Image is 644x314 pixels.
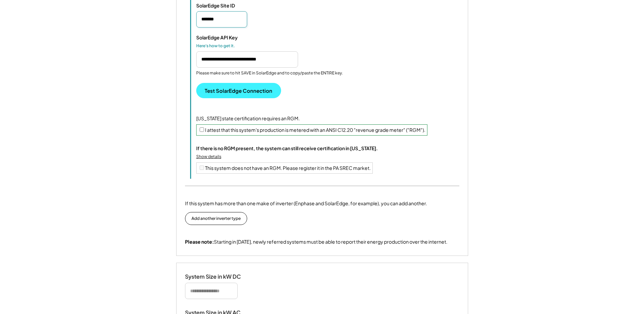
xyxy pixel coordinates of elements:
strong: Please note: [185,239,214,245]
div: System Size in kW DC [185,273,253,280]
div: Here's how to get it. [196,43,264,49]
div: Starting in [DATE], newly referred systems must be able to report their energy production over th... [185,239,447,245]
div: If there is no RGM present, the system can still receive certification in [US_STATE]. [196,145,378,151]
div: SolarEdge API Key [196,34,264,40]
div: SolarEdge Site ID [196,2,264,8]
div: Please make sure to hit SAVE in SolarEdge and to copy/paste the ENTIRE key. [196,70,343,76]
label: This system does not have an RGM. Please register it in the PA SREC market. [205,165,371,171]
div: Show details [196,154,221,160]
button: Add another inverter type [185,212,247,225]
button: Test SolarEdge Connection [196,83,281,98]
label: I attest that this system's production is metered with an ANSI C12.20 "revenue grade meter" ("RGM"). [205,127,425,133]
div: [US_STATE] state certification requires an RGM. [196,115,459,122]
div: If this system has more than one make of inverter (Enphase and SolarEdge, for example), you can a... [185,200,427,207]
